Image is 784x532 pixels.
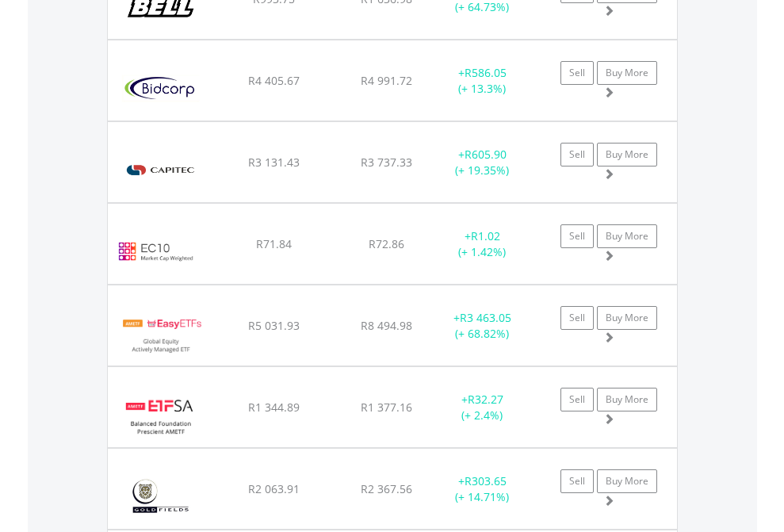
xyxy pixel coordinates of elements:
a: Buy More [597,388,657,411]
div: + (+ 13.3%) [433,65,532,97]
img: EQU.ZA.EASYGE.png [116,305,207,362]
a: Sell [560,61,594,85]
img: EQU.ZA.ETFSAB.png [116,387,207,443]
img: EC10.EC.EC10.png [116,224,196,280]
a: Buy More [597,469,657,493]
span: R2 367.56 [361,481,412,496]
a: Buy More [597,306,657,330]
img: EQU.ZA.BID.png [116,60,205,117]
a: Sell [560,388,594,411]
span: R2 063.91 [248,481,300,496]
span: R303.65 [465,473,507,488]
span: R4 405.67 [248,73,300,88]
span: R1 344.89 [248,400,300,415]
a: Buy More [597,224,657,248]
span: R8 494.98 [361,318,412,333]
div: + (+ 2.4%) [433,392,532,423]
span: R605.90 [465,147,507,162]
a: Buy More [597,61,657,85]
span: R32.27 [468,392,503,407]
span: R72.86 [369,236,404,251]
div: + (+ 19.35%) [433,147,532,178]
div: + (+ 1.42%) [433,228,532,260]
span: R1.02 [471,228,500,243]
span: R5 031.93 [248,318,300,333]
img: EQU.ZA.CPI.png [116,142,205,198]
a: Sell [560,306,594,330]
span: R586.05 [465,65,507,80]
span: R71.84 [256,236,292,251]
img: EQU.ZA.GFI.png [116,469,205,525]
span: R4 991.72 [361,73,412,88]
div: + (+ 14.71%) [433,473,532,505]
span: R1 377.16 [361,400,412,415]
a: Sell [560,469,594,493]
a: Sell [560,143,594,166]
span: R3 737.33 [361,155,412,170]
span: R3 131.43 [248,155,300,170]
span: R3 463.05 [460,310,511,325]
a: Sell [560,224,594,248]
div: + (+ 68.82%) [433,310,532,342]
a: Buy More [597,143,657,166]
